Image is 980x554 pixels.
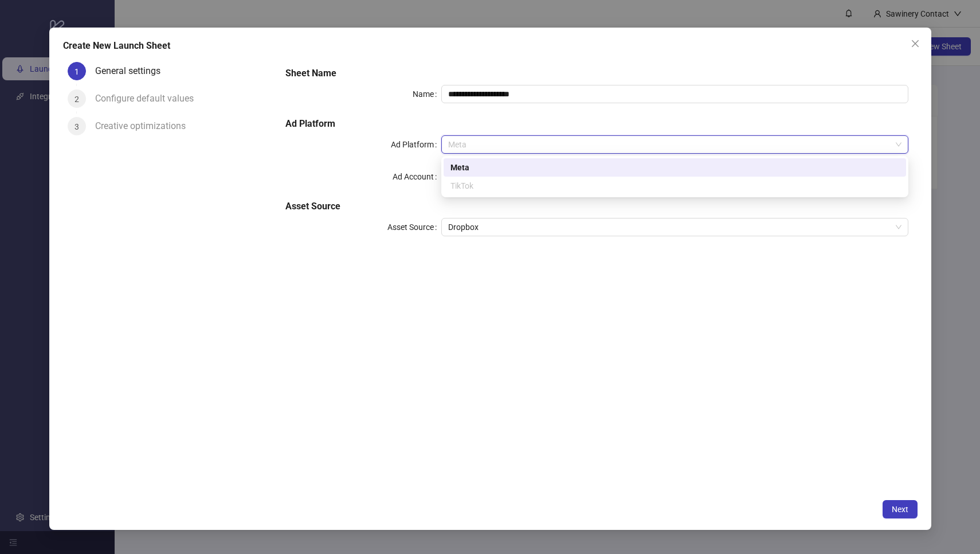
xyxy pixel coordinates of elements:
[63,39,918,53] div: Create New Launch Sheet
[75,95,79,104] span: 2
[906,34,924,53] button: Close
[95,89,203,108] div: Configure default values
[413,85,441,103] label: Name
[75,122,79,131] span: 3
[892,505,908,514] span: Next
[387,218,441,236] label: Asset Source
[95,62,170,80] div: General settings
[450,161,899,174] div: Meta
[285,200,908,213] h5: Asset Source
[95,117,195,135] div: Creative optimizations
[444,158,906,177] div: Meta
[285,117,908,131] h5: Ad Platform
[285,67,908,80] h5: Sheet Name
[448,136,901,153] span: Meta
[450,180,899,192] div: TikTok
[441,85,908,103] input: Name Name
[391,135,441,154] label: Ad Platform
[883,500,918,518] button: Next
[448,219,901,236] span: Dropbox
[75,67,79,76] span: 1
[393,167,441,186] label: Ad Account
[444,177,906,195] div: TikTok
[911,39,920,48] span: close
